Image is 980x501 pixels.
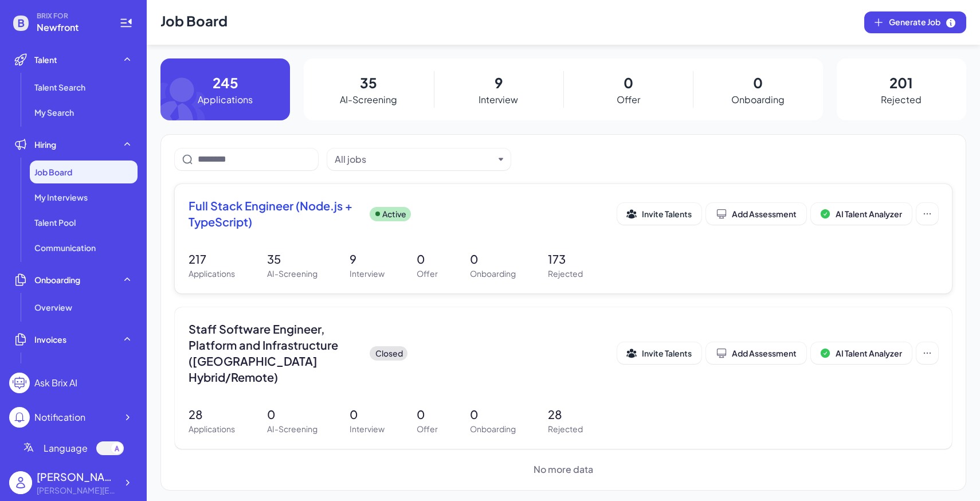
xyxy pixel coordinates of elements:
[642,348,692,358] span: Invite Talents
[836,348,902,358] span: AI Talent Analyzer
[44,441,88,455] span: Language
[548,250,583,268] p: 173
[881,93,922,107] p: Rejected
[534,463,593,476] span: No more data
[34,361,94,373] span: Monthly invoice
[350,423,385,435] p: Interview
[350,268,385,280] p: Interview
[375,347,403,359] p: Closed
[889,16,957,29] span: Generate Job
[417,406,438,423] p: 0
[267,250,317,268] p: 35
[706,342,806,364] button: Add Assessment
[382,208,406,220] p: Active
[642,209,692,219] span: Invite Talents
[34,139,56,150] span: Hiring
[811,203,912,225] button: AI Talent Analyzer
[889,72,913,93] p: 201
[495,72,503,93] p: 9
[34,166,72,178] span: Job Board
[34,302,72,313] span: Overview
[470,268,516,280] p: Onboarding
[34,242,96,253] span: Communication
[706,203,806,225] button: Add Assessment
[37,469,117,484] div: Maggie
[34,217,76,228] span: Talent Pool
[864,11,966,33] button: Generate Job
[34,191,88,203] span: My Interviews
[753,72,763,93] p: 0
[189,250,235,268] p: 217
[417,423,438,435] p: Offer
[731,93,785,107] p: Onboarding
[716,208,797,220] div: Add Assessment
[34,334,66,345] span: Invoices
[267,406,317,423] p: 0
[34,410,85,424] div: Notification
[617,93,640,107] p: Offer
[470,406,516,423] p: 0
[267,268,317,280] p: AI-Screening
[189,321,360,385] span: Staff Software Engineer, Platform and Infrastructure ([GEOGRAPHIC_DATA] Hybrid/Remote)
[189,268,235,280] p: Applications
[417,268,438,280] p: Offer
[624,72,633,93] p: 0
[811,342,912,364] button: AI Talent Analyzer
[716,347,797,359] div: Add Assessment
[836,209,902,219] span: AI Talent Analyzer
[34,81,85,93] span: Talent Search
[34,376,77,390] div: Ask Brix AI
[470,250,516,268] p: 0
[34,107,74,118] span: My Search
[335,152,494,166] button: All jobs
[37,11,105,21] span: BRIX FOR
[189,423,235,435] p: Applications
[340,93,397,107] p: AI-Screening
[335,152,366,166] div: All jobs
[617,342,701,364] button: Invite Talents
[470,423,516,435] p: Onboarding
[417,250,438,268] p: 0
[548,406,583,423] p: 28
[34,54,57,65] span: Talent
[548,423,583,435] p: Rejected
[617,203,701,225] button: Invite Talents
[37,21,105,34] span: Newfront
[360,72,377,93] p: 35
[37,484,117,496] div: Maggie@joinbrix.com
[9,471,32,494] img: user_logo.png
[34,274,80,285] span: Onboarding
[350,250,385,268] p: 9
[189,198,360,230] span: Full Stack Engineer (Node.js + TypeScript)
[350,406,385,423] p: 0
[267,423,317,435] p: AI-Screening
[189,406,235,423] p: 28
[479,93,518,107] p: Interview
[548,268,583,280] p: Rejected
